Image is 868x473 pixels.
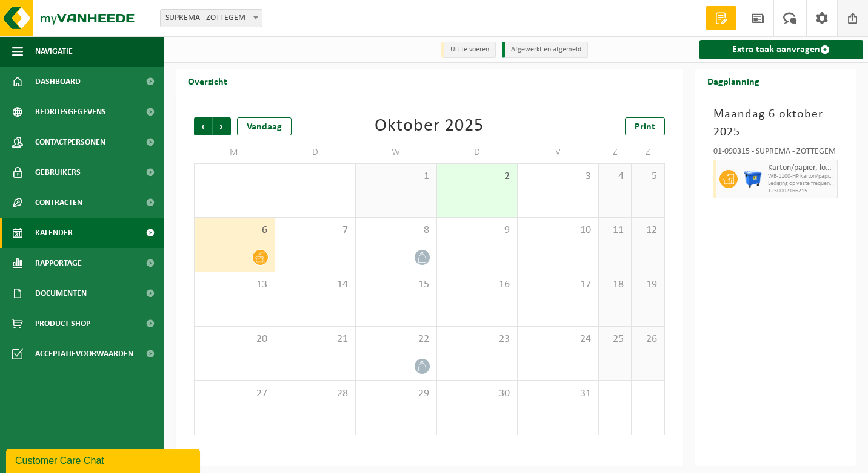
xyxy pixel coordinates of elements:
span: 28 [281,387,350,400]
td: M [194,142,275,163]
div: Oktober 2025 [375,117,484,135]
span: Vorige [194,117,212,135]
span: 4 [605,170,625,183]
span: Acceptatievoorwaarden [35,339,133,369]
span: T250002166215 [768,188,835,195]
span: Volgende [213,117,231,135]
h3: Maandag 6 oktober 2025 [713,105,838,142]
span: 26 [638,333,658,346]
td: D [275,142,356,163]
span: SUPREMA - ZOTTEGEM [161,10,262,27]
span: 2 [443,170,512,183]
a: Extra taak aanvragen [699,40,864,59]
img: WB-1100-HPE-BE-01 [744,170,762,188]
h2: Dagplanning [695,69,772,93]
span: Karton/papier, los (bedrijven) [768,163,835,173]
span: 7 [281,224,350,237]
span: 31 [524,387,592,400]
span: 21 [281,333,350,346]
span: 3 [524,170,592,183]
span: 20 [201,333,269,346]
span: 9 [443,224,512,237]
span: Print [635,122,655,132]
span: Contracten [35,188,82,218]
span: Kalender [35,218,73,248]
span: Product Shop [35,308,90,339]
td: D [437,142,518,163]
span: SUPREMA - ZOTTEGEM [160,9,262,27]
span: 22 [362,333,430,346]
span: Lediging op vaste frequentie [768,180,835,188]
span: 30 [443,387,512,400]
div: Vandaag [237,117,292,135]
span: 16 [443,278,512,292]
iframe: chat widget [6,446,202,473]
span: 17 [524,278,592,292]
li: Afgewerkt en afgemeld [502,42,588,58]
span: 25 [605,333,625,346]
td: W [356,142,437,163]
div: 01-090315 - SUPREMA - ZOTTEGEM [713,148,838,160]
span: 10 [524,224,592,237]
span: 27 [201,387,269,400]
span: 24 [524,333,592,346]
a: Print [625,117,665,135]
span: Documenten [35,278,87,308]
span: Dashboard [35,67,81,97]
span: WB-1100-HP karton/papier, los [768,173,835,180]
h2: Overzicht [176,69,239,93]
span: 6 [201,224,269,237]
td: Z [632,142,664,163]
span: Gebruikers [35,157,81,188]
span: Rapportage [35,248,82,278]
span: 19 [638,278,658,292]
span: 12 [638,224,658,237]
span: 14 [281,278,350,292]
span: 11 [605,224,625,237]
span: Bedrijfsgegevens [35,97,106,127]
td: V [518,142,599,163]
span: 5 [638,170,658,183]
span: 23 [443,333,512,346]
td: Z [599,142,632,163]
span: 8 [362,224,430,237]
span: 29 [362,387,430,400]
li: Uit te voeren [441,42,496,58]
span: 15 [362,278,430,292]
span: 1 [362,170,430,183]
span: Contactpersonen [35,127,105,157]
span: 13 [201,278,269,292]
span: 18 [605,278,625,292]
span: Navigatie [35,36,73,67]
